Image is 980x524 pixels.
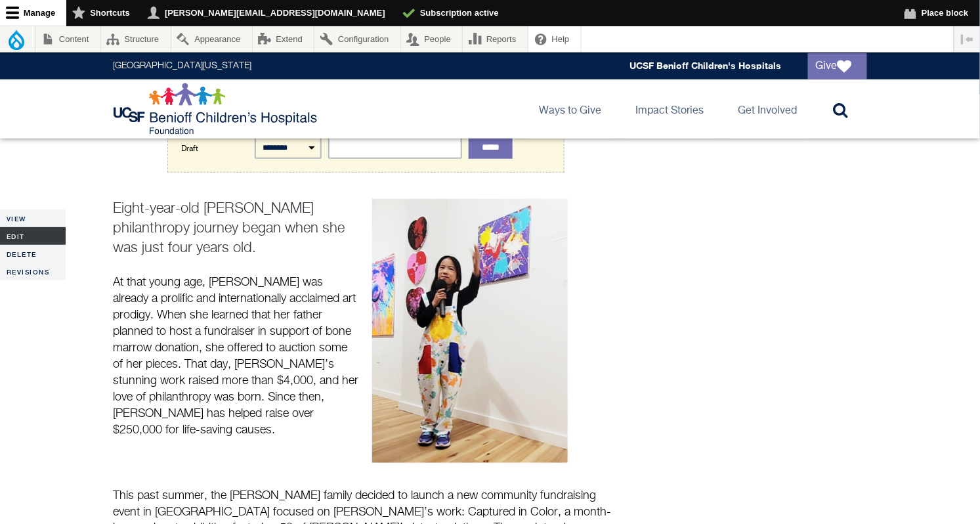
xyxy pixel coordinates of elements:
img: Logo for UCSF Benioff Children's Hospitals Foundation [114,83,320,135]
a: Help [528,26,581,52]
p: Eight-year-old [PERSON_NAME] philanthropy journey began when she was just four years old. [114,199,360,258]
img: Juliette and her art [372,199,568,463]
a: Give [808,53,867,79]
a: Appearance [171,26,252,52]
a: Reports [463,26,528,52]
p: At that young age, [PERSON_NAME] was already a prolific and internationally acclaimed art prodigy... [114,274,360,439]
a: Structure [101,26,171,52]
a: People [401,26,463,52]
a: Extend [253,26,314,52]
a: Get Involved [728,79,808,139]
a: Content [35,26,100,52]
button: Vertical orientation [954,26,980,52]
a: [GEOGRAPHIC_DATA][US_STATE] [114,62,252,71]
a: UCSF Benioff Children's Hospitals [630,60,782,72]
a: Impact Stories [626,79,715,139]
a: Ways to Give [529,79,612,139]
a: Configuration [314,26,400,52]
